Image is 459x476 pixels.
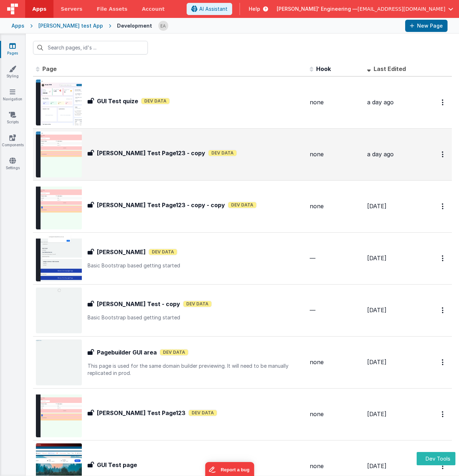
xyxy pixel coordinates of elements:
button: Options [437,355,449,370]
span: Dev Data [160,349,188,356]
div: [PERSON_NAME] test App [38,22,103,29]
button: Options [437,251,449,266]
span: [DATE] [367,410,387,418]
div: Apps [11,22,24,29]
h3: GUI Test page [97,461,137,469]
span: Dev Data [188,410,217,416]
span: — [310,254,315,262]
span: Page [42,65,57,72]
button: [PERSON_NAME]' Engineering — [EMAIL_ADDRESS][DOMAIN_NAME] [277,5,453,13]
div: none [310,358,361,366]
span: File Assets [97,5,128,13]
span: [DATE] [367,462,387,470]
span: Last Edited [374,65,406,72]
span: Apps [32,5,46,13]
button: Options [437,147,449,162]
h3: [PERSON_NAME] Test - copy [97,300,180,308]
span: Help [249,5,260,13]
p: Basic Bootstrap based getting started [88,314,304,321]
span: Dev Data [183,301,212,307]
span: Servers [61,5,82,13]
h3: [PERSON_NAME] [97,248,146,256]
img: 22247776540210b1b2aca0d8fc1ec16c [158,21,168,31]
div: none [310,98,361,106]
button: Options [437,95,449,110]
div: none [310,462,361,470]
h3: [PERSON_NAME] Test Page123 - copy - copy [97,201,225,209]
button: AI Assistant [187,3,232,15]
h3: GUI Test quize [97,97,138,105]
button: Options [437,199,449,214]
span: Dev Data [141,98,170,104]
span: Hook [316,65,331,72]
input: Search pages, id's ... [33,41,148,54]
h3: [PERSON_NAME] Test Page123 [97,409,186,417]
span: [PERSON_NAME]' Engineering — [277,5,357,13]
span: [DATE] [367,306,387,314]
span: [DATE] [367,203,387,210]
button: Options [437,407,449,422]
div: none [310,150,361,158]
span: [DATE] [367,358,387,366]
button: Dev Tools [417,452,455,465]
span: [DATE] [367,254,387,262]
span: a day ago [367,151,394,158]
h3: [PERSON_NAME] Test Page123 - copy [97,149,205,157]
div: Development [117,22,152,29]
h3: Pagebuilder GUI area [97,348,157,357]
p: Basic Bootstrap based getting started [88,262,304,269]
div: none [310,410,361,418]
button: New Page [405,20,448,32]
span: [EMAIL_ADDRESS][DOMAIN_NAME] [357,5,445,13]
button: Options [437,303,449,318]
span: Dev Data [149,249,177,255]
p: This page is used for the same domain builder previewing. It will need to be manually replicated ... [88,362,304,377]
span: Dev Data [228,202,257,208]
span: — [310,306,315,314]
div: none [310,202,361,210]
span: Dev Data [208,150,237,156]
span: AI Assistant [199,5,228,13]
span: a day ago [367,99,394,106]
